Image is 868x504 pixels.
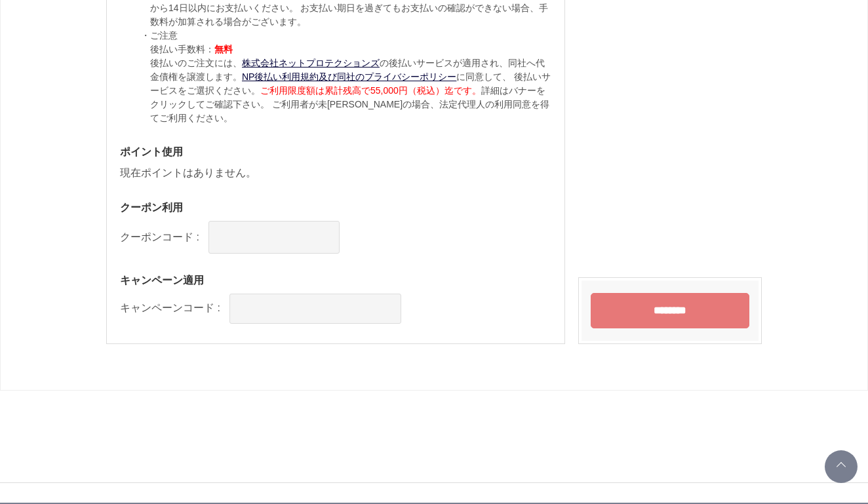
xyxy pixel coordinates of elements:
label: クーポンコード : [120,231,199,242]
h3: キャンペーン適用 [120,273,551,287]
span: ご利用限度額は累計残高で55,000円（税込）迄です。 [260,85,481,96]
span: 無料 [214,44,233,54]
label: キャンペーンコード : [120,302,220,313]
h3: クーポン利用 [120,201,551,214]
h3: ポイント使用 [120,145,551,159]
p: 後払い手数料： 後払いのご注文には、 の後払いサービスが適用され、同社へ代金債権を譲渡します。 に同意して、 後払いサービスをご選択ください。 詳細はバナーをクリックしてご確認下さい。 ご利用者... [150,43,551,125]
a: 株式会社ネットプロテクションズ [242,58,380,68]
p: 現在ポイントはありません。 [120,165,551,181]
a: NP後払い利用規約及び同社のプライバシーポリシー [242,71,456,82]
